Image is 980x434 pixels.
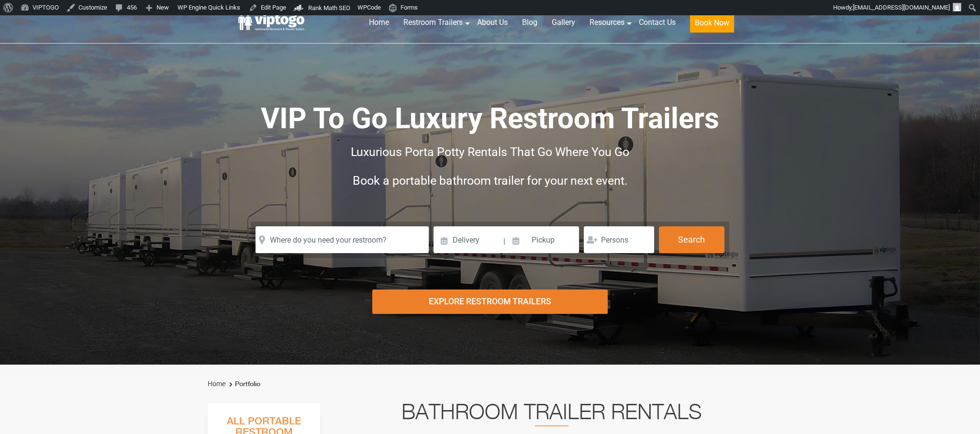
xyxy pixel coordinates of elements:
input: Delivery [434,226,502,253]
span: [EMAIL_ADDRESS][DOMAIN_NAME] [853,4,950,11]
input: Where do you need your restroom? [256,226,429,253]
button: Search [659,226,724,253]
button: Book Now [690,13,734,33]
li: Portfolio [227,378,260,390]
input: Persons [584,226,654,253]
a: Restroom Trailers [396,12,470,33]
a: Home [362,12,396,33]
input: Pickup [506,226,579,253]
span: Luxurious Porta Potty Rentals That Go Where You Go [351,145,629,159]
a: Home [208,380,225,388]
a: Gallery [545,12,582,33]
span: VIP To Go Luxury Restroom Trailers [261,101,719,135]
a: About Us [470,12,515,33]
a: Blog [515,12,545,33]
div: Explore Restroom Trailers [372,289,608,314]
h2: Bathroom Trailer Rentals [333,403,770,426]
span: Rank Math SEO [308,4,350,11]
a: Resources [582,12,632,33]
span: Book a portable bathroom trailer for your next event. [353,174,628,188]
a: Contact Us [632,12,683,33]
a: Book Now [683,12,741,38]
span: | [503,226,505,257]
